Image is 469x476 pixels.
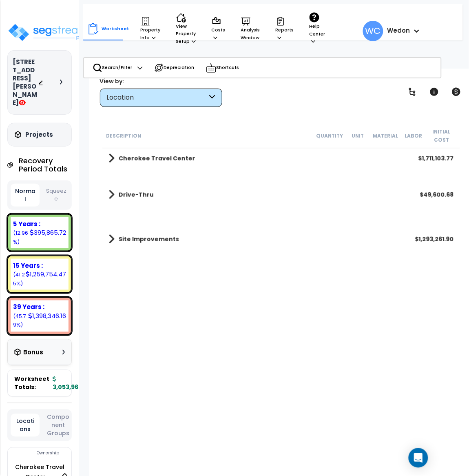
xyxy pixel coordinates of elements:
p: Shortcuts [206,62,239,73]
b: 39 Years : [13,303,44,311]
div: $1,711,103.77 [418,154,454,162]
small: Material [373,133,398,139]
h3: Bonus [23,349,43,356]
p: View Property Setup [176,13,196,45]
div: 1,259,754.47 [26,270,66,278]
button: Component Groups [44,413,73,438]
p: Worksheet [102,25,130,33]
span: WC [363,21,383,41]
div: Ownership [24,449,71,458]
small: Initial Cost [433,129,451,143]
img: logo_pro_r.png [7,23,90,42]
div: View by: [100,77,222,85]
button: Locations [11,414,40,437]
button: Normal [11,184,40,207]
span: Worksheet Totals: [14,375,49,391]
b: 15 Years : [13,261,43,270]
div: Open Intercom Messenger [409,448,428,468]
small: Quantity [316,133,343,139]
small: Unit [352,133,364,139]
p: Analysis Window [241,16,260,41]
p: Reports [276,16,294,41]
div: Depreciation [150,59,199,77]
small: 12.96234714570447% [13,229,28,245]
div: 1,398,346.16 [28,312,66,320]
b: Wedon [387,26,410,35]
div: $1,293,261.90 [415,235,454,243]
b: Drive-Thru [119,191,154,199]
small: Description [106,133,142,139]
b: Cherokee Travel Center [119,154,195,162]
div: 395,865.72 [30,228,66,237]
p: Search/Filter [93,63,133,73]
small: Labor [405,133,423,139]
p: Depreciation [154,63,195,73]
b: 5 Years : [13,220,40,228]
small: 45.78787058344634% [13,313,26,329]
b: 3,053,966.35 [53,375,91,391]
p: Costs [212,16,226,41]
h3: [STREET_ADDRESS][PERSON_NAME] [13,58,38,107]
div: $49,600.68 [420,191,454,199]
h4: Recovery Period Totals [19,157,72,173]
div: Location [107,93,208,102]
div: Shortcuts [201,58,244,78]
b: Site Improvements [119,235,179,243]
h3: Projects [25,131,53,139]
p: Help Center [310,12,325,45]
small: 41.24978227084919% [13,271,25,287]
p: Property Info [141,16,161,41]
button: Squeeze [42,184,71,206]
